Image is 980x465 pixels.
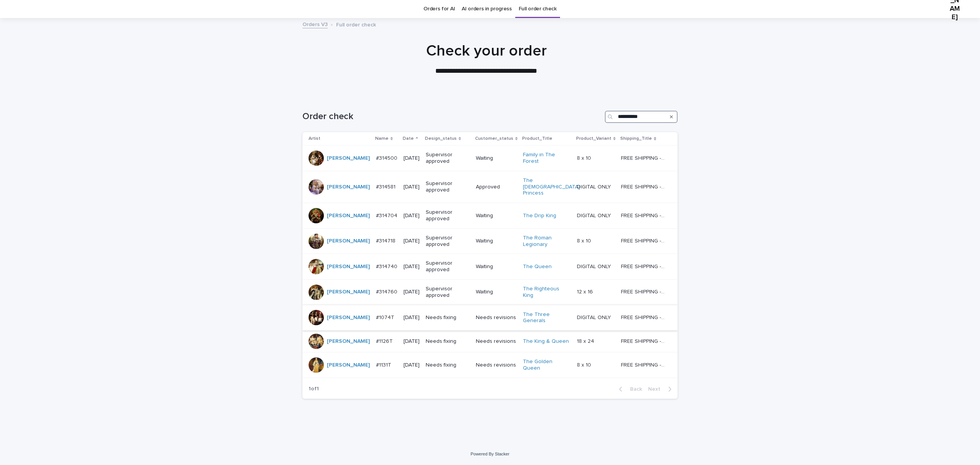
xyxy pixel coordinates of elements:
a: [PERSON_NAME] [327,338,370,345]
p: 1 of 1 [302,380,325,398]
tr: [PERSON_NAME] #1126T#1126T [DATE]Needs fixingNeeds revisionsThe King & Queen 18 x 2418 x 24 FREE ... [302,331,678,352]
a: The King & Queen [523,338,569,345]
span: Next [648,386,665,392]
p: FREE SHIPPING - preview in 1-2 business days, after your approval delivery will take 5-10 b.d. [621,154,667,162]
p: [DATE] [403,338,420,345]
a: [PERSON_NAME] [327,362,370,368]
p: Waiting [476,213,517,219]
p: [DATE] [403,238,420,244]
p: Waiting [476,238,517,244]
p: Supervisor approved [426,235,470,248]
a: Family in The Forest [523,152,571,165]
p: Waiting [476,155,517,162]
p: #1074T [376,313,396,321]
button: Back [613,386,645,393]
p: FREE SHIPPING - preview in 1-2 business days, after your approval delivery will take 5-10 b.d. [621,313,667,321]
tr: [PERSON_NAME] #314704#314704 [DATE]Supervisor approvedWaitingThe Drip King DIGITAL ONLYDIGITAL ON... [302,203,678,229]
p: FREE SHIPPING - preview in 1-2 business days, after your approval delivery will take 5-10 b.d. [621,211,667,219]
tr: [PERSON_NAME] #1074T#1074T [DATE]Needs fixingNeeds revisionsThe Three Generals DIGITAL ONLYDIGITA... [302,305,678,331]
input: Search [605,111,678,123]
a: [PERSON_NAME] [327,314,370,321]
a: The Roman Legionary [523,235,571,248]
a: The Righteous King [523,286,571,299]
p: [DATE] [403,264,420,270]
h1: Order check [302,111,602,122]
p: #314704 [376,211,399,219]
p: DIGITAL ONLY [577,262,612,270]
p: 8 x 10 [577,360,593,368]
p: [DATE] [403,155,420,162]
p: FREE SHIPPING - preview in 1-2 business days, after your approval delivery will take 5-10 b.d. [621,337,667,345]
p: Waiting [476,289,517,295]
p: FREE SHIPPING - preview in 1-2 business days, after your approval delivery will take 5-10 b.d. [621,360,667,368]
p: Approved [476,184,517,190]
p: [DATE] [403,362,420,368]
p: Supervisor approved [426,209,470,222]
p: Design_status [425,134,457,143]
tr: [PERSON_NAME] #314740#314740 [DATE]Supervisor approvedWaitingThe Queen DIGITAL ONLYDIGITAL ONLY F... [302,254,678,280]
tr: [PERSON_NAME] #1131T#1131T [DATE]Needs fixingNeeds revisionsThe Golden Queen 8 x 108 x 10 FREE SH... [302,352,678,378]
a: [PERSON_NAME] [327,238,370,244]
p: Name [375,134,389,143]
p: Needs fixing [426,314,470,321]
p: FREE SHIPPING - preview in 1-2 business days, after your approval delivery will take 5-10 b.d. [621,182,667,190]
tr: [PERSON_NAME] #314760#314760 [DATE]Supervisor approvedWaitingThe Righteous King 12 x 1612 x 16 FR... [302,279,678,305]
p: Needs revisions [476,314,517,321]
p: DIGITAL ONLY [577,211,612,219]
p: #314581 [376,182,397,190]
p: [DATE] [403,213,420,219]
p: Needs fixing [426,362,470,368]
p: 8 x 10 [577,154,593,162]
p: Shipping_Title [620,134,652,143]
p: #314500 [376,154,399,162]
a: [PERSON_NAME] [327,289,370,295]
a: The Three Generals [523,311,571,324]
span: Back [626,386,642,392]
p: 12 x 16 [577,287,595,295]
h1: Check your order [299,42,674,60]
a: Powered By Stacker [470,452,509,456]
tr: [PERSON_NAME] #314718#314718 [DATE]Supervisor approvedWaitingThe Roman Legionary 8 x 108 x 10 FRE... [302,228,678,254]
p: FREE SHIPPING - preview in 1-2 business days, after your approval delivery will take 5-10 b.d. [621,287,667,295]
a: The Golden Queen [523,359,571,372]
p: #1131T [376,360,393,368]
p: 18 x 24 [577,337,596,345]
p: Supervisor approved [426,152,470,165]
p: Needs revisions [476,362,517,368]
p: [DATE] [403,289,420,295]
a: The Drip King [523,213,556,219]
a: The [DEMOGRAPHIC_DATA] Princess [523,177,580,196]
p: Customer_status [475,134,513,143]
p: DIGITAL ONLY [577,182,612,190]
button: Next [645,386,678,393]
p: DIGITAL ONLY [577,313,612,321]
p: Needs fixing [426,338,470,345]
p: Supervisor approved [426,260,470,273]
p: Product_Title [522,134,552,143]
p: #314760 [376,287,399,295]
a: The Queen [523,264,552,270]
p: FREE SHIPPING - preview in 1-2 business days, after your approval delivery will take 5-10 b.d. [621,236,667,244]
p: #1126T [376,337,394,345]
tr: [PERSON_NAME] #314500#314500 [DATE]Supervisor approvedWaitingFamily in The Forest 8 x 108 x 10 FR... [302,146,678,171]
a: [PERSON_NAME] [327,264,370,270]
a: [PERSON_NAME] [327,184,370,190]
p: #314718 [376,236,397,244]
p: Supervisor approved [426,180,470,193]
tr: [PERSON_NAME] #314581#314581 [DATE]Supervisor approvedApprovedThe [DEMOGRAPHIC_DATA] Princess DIG... [302,171,678,203]
p: 8 x 10 [577,236,593,244]
p: Date [403,134,414,143]
p: Needs revisions [476,338,517,345]
a: Orders V3 [302,20,328,28]
p: FREE SHIPPING - preview in 1-2 business days, after your approval delivery will take 5-10 b.d. [621,262,667,270]
p: [DATE] [403,184,420,190]
a: [PERSON_NAME] [327,155,370,162]
p: [DATE] [403,314,420,321]
p: Artist [309,134,320,143]
p: Full order check [336,20,376,28]
p: Supervisor approved [426,286,470,299]
p: Product_Variant [576,134,611,143]
p: #314740 [376,262,399,270]
p: Waiting [476,264,517,270]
